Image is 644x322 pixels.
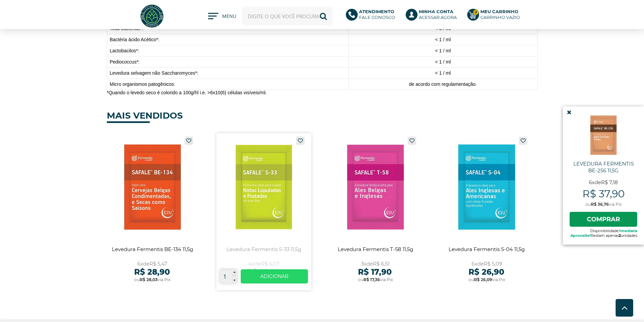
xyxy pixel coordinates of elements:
span: < 1 / ml [435,59,451,65]
b: Aproveite! [570,233,591,238]
b: Imediata [619,228,637,233]
p: Fale conosco [359,9,395,20]
a: Levedura Fermentis S-33 11,5g [216,133,311,290]
span: < 1 / ml [435,48,451,53]
span: Levedura selvagem não Saccharomyces*: [110,70,198,76]
p: Acessar agora [419,9,457,20]
img: 00a640d041.jpg [581,113,625,157]
button: Buscar [314,7,333,25]
a: Comprar [570,212,637,227]
a: Minha ContaAcessar agora [406,9,460,24]
span: ou via Pix [570,202,637,207]
span: de acordo com regulamentação. [409,81,477,87]
a: AtendimentoFale conosco [346,9,399,24]
span: Levedura Fermentis BE-256 11,5g [570,160,637,174]
span: < 1 / ml [435,70,451,76]
h4: MAIS VENDIDOS [107,105,150,123]
a: Levedura Fermentis S-04 11,5g [439,133,534,290]
input: Digite o que você procura [242,7,333,25]
span: < 1 / ml [435,37,451,42]
strong: 0 [473,9,479,15]
strong: R$ 7,18 [601,179,618,185]
span: Lactobacilos*: [110,48,139,53]
strong: R$ 36,76 [591,202,609,207]
div: Carrinho Vazio [480,15,520,20]
span: de [570,179,637,186]
span: Micro organismos patogênicos: [110,81,175,87]
span: Bactéria ácido Acético*: [110,37,160,42]
b: Minha Conta [419,9,453,14]
img: Hopfen Haus BrewShop [139,3,165,29]
span: Disponibilidade: [570,228,637,233]
a: Levedura Fermentis BE-134 11,5g [105,133,200,290]
a: Levedura Fermentis T-58 11,5g [328,133,423,290]
strong: R$ 37,90 [570,188,637,200]
a: Ver mais [241,269,308,283]
b: Atendimento [359,9,394,14]
button: MENU [208,13,235,20]
span: MENU [222,13,235,23]
span: Pediococcus*: [110,59,140,65]
span: *Quando o levedo seco é colorido a 100g/hl i.e. >6x10(6) células visíveis/ml. [107,90,267,95]
span: Restam apenas unidades [570,233,637,238]
strong: 6x [589,179,595,185]
b: 2 [619,233,621,238]
b: Meu Carrinho [480,9,518,14]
